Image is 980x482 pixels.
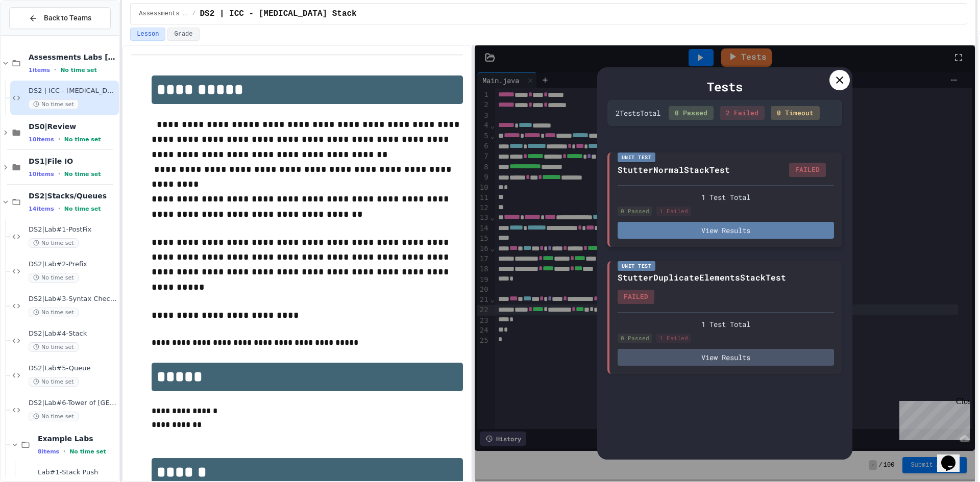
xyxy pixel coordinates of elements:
div: FAILED [618,290,654,304]
span: DS2 | ICC - Stutter Stack [200,8,356,20]
iframe: chat widget [895,397,970,440]
span: No time set [29,412,79,421]
button: Back to Teams [9,7,111,29]
div: 1 Failed [656,334,691,343]
div: 0 Passed [618,334,652,343]
span: DS2|Lab#4-Stack [29,329,117,338]
span: DS0|Review [29,122,117,131]
span: Back to Teams [44,13,91,23]
span: Assessments Labs 2025 - 2026 [139,10,188,18]
span: No time set [29,99,79,109]
div: StutterDuplicateElementsStackTest [618,271,786,284]
div: 0 Passed [669,106,714,120]
div: 1 Test Total [618,192,834,202]
div: Unit Test [618,153,656,162]
div: 2 Test s Total [616,108,660,118]
div: 0 Passed [618,207,652,216]
span: 10 items [29,136,54,143]
button: Lesson [130,28,165,41]
span: Assessments Labs [DATE] - [DATE] [29,53,117,62]
span: No time set [64,171,101,177]
iframe: chat widget [937,441,970,472]
span: No time set [29,308,79,317]
span: No time set [64,206,101,212]
div: 2 Failed [720,106,765,120]
div: Chat with us now!Close [4,4,70,65]
span: No time set [60,67,97,73]
div: Tests [607,78,842,96]
span: Lab#1-Stack Push [38,468,117,477]
span: 8 items [38,448,59,455]
span: • [54,66,56,74]
button: View Results [618,222,834,239]
span: • [58,135,60,143]
span: 1 items [29,67,50,73]
span: DS2|Lab#6-Tower of [GEOGRAPHIC_DATA](Extra Credit) [29,399,117,408]
span: / [192,10,195,18]
span: • [58,170,60,178]
span: 14 items [29,206,54,212]
span: DS2|Lab#5-Queue [29,364,117,373]
span: No time set [69,448,106,455]
span: DS1|File IO [29,157,117,166]
div: 1 Failed [656,207,691,216]
span: No time set [29,342,79,352]
div: Unit Test [618,261,656,271]
span: DS2|Lab#3-Syntax Checker [29,295,117,303]
button: View Results [618,349,834,366]
button: Grade [167,28,199,41]
span: 10 items [29,171,54,177]
div: FAILED [789,163,826,177]
div: StutterNormalStackTest [618,164,730,176]
span: • [63,447,65,455]
span: DS2|Stacks/Queues [29,191,117,200]
span: • [58,205,60,213]
span: DS2|Lab#1-PostFix [29,225,117,234]
span: No time set [29,377,79,387]
span: No time set [29,238,79,248]
div: 0 Timeout [771,106,820,120]
span: No time set [29,273,79,283]
span: DS2|Lab#2-Prefix [29,260,117,269]
span: Example Labs [38,434,117,443]
span: DS2 | ICC - [MEDICAL_DATA] Stack [29,87,117,95]
div: 1 Test Total [618,319,834,329]
span: No time set [64,136,101,143]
